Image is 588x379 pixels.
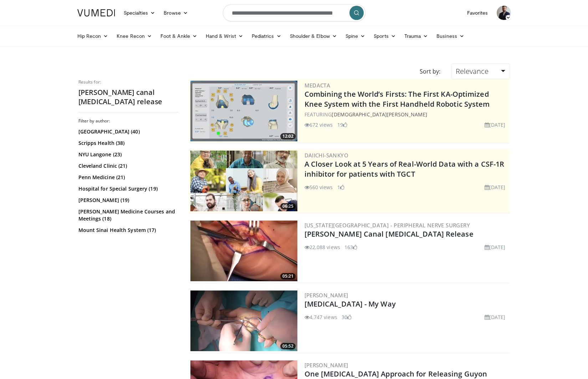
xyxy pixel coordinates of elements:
[305,183,333,191] li: 560 views
[305,121,333,128] li: 672 views
[305,159,505,179] a: A Closer Look at 5 Years of Real-World Data with a CSF-1R inhibitor for patients with TGCT
[190,221,297,281] a: 05:21
[305,229,474,239] a: [PERSON_NAME] Canal [MEDICAL_DATA] Release
[485,243,506,251] li: [DATE]
[247,29,286,43] a: Pediatrics
[305,313,337,321] li: 4,747 views
[78,118,178,124] h3: Filter by author:
[456,66,489,76] span: Relevance
[190,151,297,211] img: 93c22cae-14d1-47f0-9e4a-a244e824b022.png.300x170_q85_crop-smart_upscale.jpg
[190,290,297,351] img: fca2925d-e2c9-4ffd-8c2c-4873266f6261.300x170_q85_crop-smart_upscale.jpg
[78,140,177,147] a: Scripps Health (38)
[485,313,506,321] li: [DATE]
[400,29,433,43] a: Trauma
[112,29,156,43] a: Knee Recon
[78,88,178,106] h2: [PERSON_NAME] canal [MEDICAL_DATA] release
[305,299,396,309] a: [MEDICAL_DATA] - My Way
[337,121,347,128] li: 19
[286,29,341,43] a: Shoulder & Elbow
[305,243,340,251] li: 22,088 views
[305,292,348,299] a: [PERSON_NAME]
[337,183,344,191] li: 1
[305,222,470,229] a: [US_STATE][GEOGRAPHIC_DATA] - Peripheral Nerve Surgery
[119,6,160,20] a: Specialties
[73,29,113,43] a: Hip Recon
[190,221,297,281] img: eWNh-8akTAF2kj8X4xMDoxOjBrO-I4W8.300x170_q85_crop-smart_upscale.jpg
[497,6,511,20] img: Avatar
[78,185,177,192] a: Hospital for Special Surgery (19)
[305,82,331,89] a: Medacta
[305,152,349,159] a: Daiichi-Sankyo
[78,174,177,181] a: Penn Medicine (21)
[305,111,508,118] div: FEATURING
[156,29,201,43] a: Foot & Ankle
[280,203,296,209] span: 06:25
[78,79,178,85] p: Results for:
[344,243,357,251] li: 163
[280,273,296,279] span: 05:21
[201,29,247,43] a: Hand & Wrist
[78,197,177,204] a: [PERSON_NAME] (19)
[342,313,352,321] li: 30
[332,111,427,118] a: [DEMOGRAPHIC_DATA][PERSON_NAME]
[280,343,296,349] span: 05:52
[223,4,365,21] input: Search topics, interventions
[432,29,469,43] a: Business
[305,362,348,369] a: [PERSON_NAME]
[463,6,492,20] a: Favorites
[369,29,400,43] a: Sports
[78,227,177,234] a: Mount Sinai Health System (17)
[190,290,297,351] a: 05:52
[190,151,297,211] a: 06:25
[77,9,115,16] img: VuMedi Logo
[485,183,506,191] li: [DATE]
[78,151,177,158] a: NYU Langone (23)
[414,64,446,79] div: Sort by:
[341,29,369,43] a: Spine
[280,133,296,140] span: 12:02
[78,162,177,170] a: Cleveland Clinic (21)
[305,89,490,109] a: Combining the World’s Firsts: The First KA-Optimized Knee System with the First Handheld Robotic ...
[190,81,297,141] img: aaf1b7f9-f888-4d9f-a252-3ca059a0bd02.300x170_q85_crop-smart_upscale.jpg
[78,128,177,135] a: [GEOGRAPHIC_DATA] (40)
[159,6,192,20] a: Browse
[78,208,177,222] a: [PERSON_NAME] Medicine Courses and Meetings (18)
[190,81,297,141] a: 12:02
[485,121,506,128] li: [DATE]
[451,64,510,79] a: Relevance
